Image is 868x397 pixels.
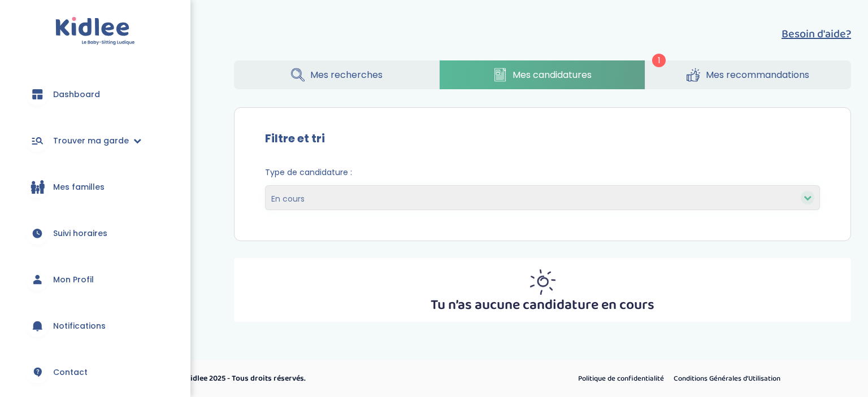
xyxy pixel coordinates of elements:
a: Mes recherches [234,60,439,89]
img: inscription_membre_sun.png [530,269,555,295]
a: Trouver ma garde [17,120,173,161]
a: Dashboard [17,74,173,115]
span: Notifications [53,320,106,332]
span: Mes recherches [310,68,383,82]
a: Contact [17,352,173,392]
span: 1 [652,54,666,67]
a: Notifications [17,306,173,346]
a: Mes recommandations [645,60,851,89]
span: Dashboard [53,89,100,101]
a: Conditions Générales d’Utilisation [670,372,784,386]
p: © Kidlee 2025 - Tous droits réservés. [179,373,482,385]
a: Mes candidatures [440,60,645,89]
span: Mon Profil [53,274,94,286]
a: Mes familles [17,167,173,207]
span: Trouver ma garde [53,135,129,147]
span: Mes recommandations [706,68,809,82]
span: Mes familles [53,181,105,193]
span: Mes candidatures [513,68,592,82]
a: Politique de confidentialité [574,372,668,386]
label: Filtre et tri [265,130,325,147]
p: Tu n’as aucune candidature en cours [431,295,654,316]
a: Mon Profil [17,259,173,300]
span: Suivi horaires [53,228,107,239]
span: Type de candidature : [265,167,820,178]
span: Contact [53,367,88,378]
img: logo.svg [55,17,135,46]
button: Besoin d'aide? [782,25,851,42]
a: Suivi horaires [17,213,173,254]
